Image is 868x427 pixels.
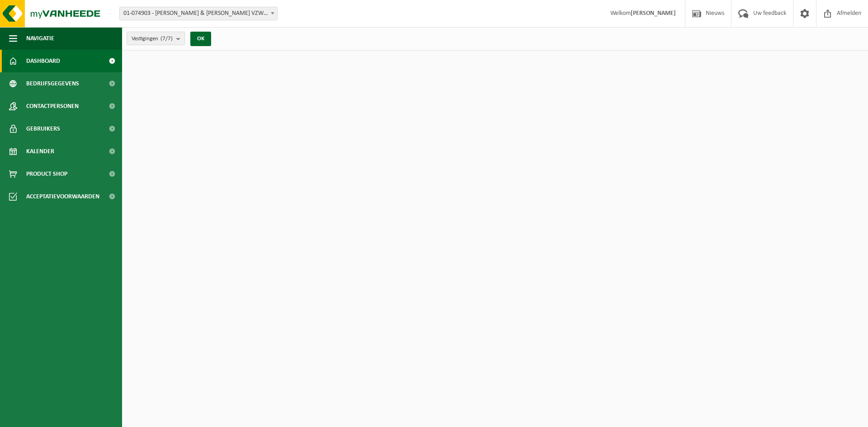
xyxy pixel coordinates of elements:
strong: [PERSON_NAME] [631,10,676,17]
span: Bedrijfsgegevens [26,72,79,95]
span: 01-074903 - PETRUS & PAULUS VZW AFD OLVO - OOSTENDE [119,7,278,20]
span: Dashboard [26,50,60,72]
span: Contactpersonen [26,95,79,117]
count: (7/7) [160,36,173,42]
button: Vestigingen(7/7) [127,32,185,45]
span: Acceptatievoorwaarden [26,185,99,208]
span: Vestigingen [132,32,173,46]
span: Gebruikers [26,117,60,140]
span: Navigatie [26,27,54,50]
span: Kalender [26,140,54,163]
button: OK [190,32,211,46]
span: 01-074903 - PETRUS & PAULUS VZW AFD OLVO - OOSTENDE [120,7,277,20]
span: Product Shop [26,163,67,185]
